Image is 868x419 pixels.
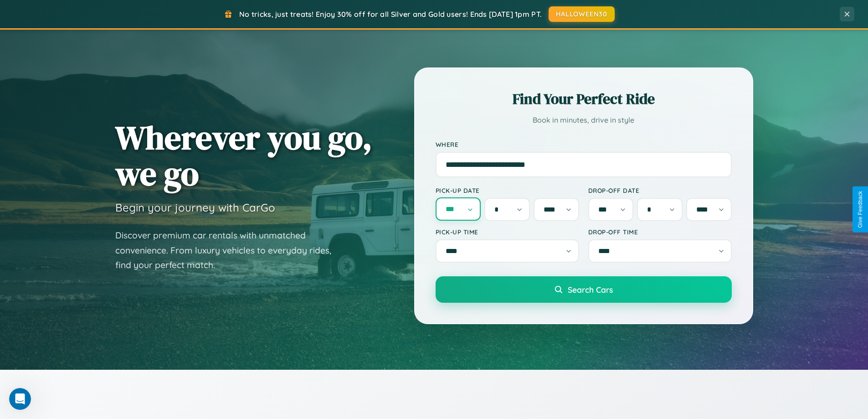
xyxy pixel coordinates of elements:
label: Pick-up Time [436,228,579,236]
h1: Wherever you go, we go [115,119,372,191]
label: Pick-up Date [436,186,579,194]
button: HALLOWEEN30 [549,6,615,22]
label: Drop-off Date [588,186,732,194]
span: No tricks, just treats! Enjoy 30% off for all Silver and Gold users! Ends [DATE] 1pm PT. [239,10,542,19]
div: Give Feedback [857,191,863,228]
h3: Begin your journey with CarGo [115,201,275,214]
p: Book in minutes, drive in style [436,114,732,127]
iframe: Intercom live chat [9,388,31,410]
p: Discover premium car rentals with unmatched convenience. From luxury vehicles to everyday rides, ... [115,228,343,273]
button: Search Cars [436,276,732,303]
span: Search Cars [568,285,613,295]
label: Where [436,140,732,148]
label: Drop-off Time [588,228,732,236]
h2: Find Your Perfect Ride [436,89,732,109]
